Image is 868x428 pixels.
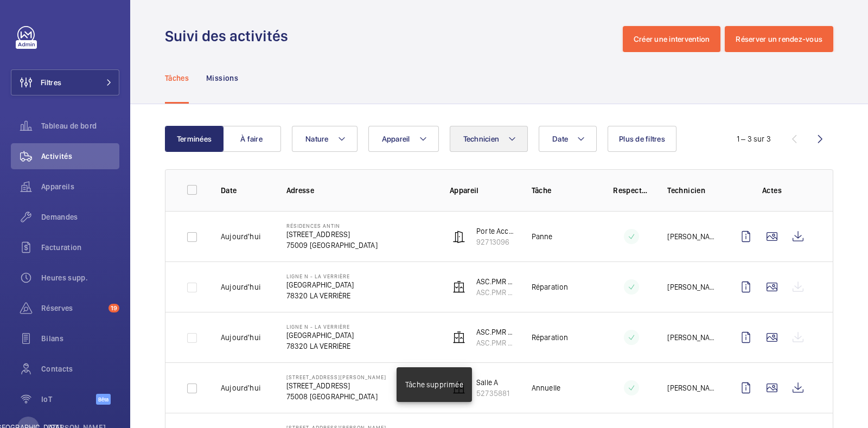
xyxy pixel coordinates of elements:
font: Réparation [532,333,569,342]
font: 78320 LA VERRIÈRE [286,291,351,300]
font: Terminées [177,135,212,143]
font: Réserver un rendez-vous [736,35,822,43]
button: Appareil [368,126,439,152]
font: 75009 [GEOGRAPHIC_DATA] [286,241,378,250]
font: ASC.PMR 4609 [476,288,526,297]
img: elevator.svg [452,331,465,344]
font: Date [221,186,237,195]
font: Réserves [41,304,73,312]
font: Demandes [41,213,78,221]
font: Technicien [667,186,705,195]
font: Activités [41,152,72,161]
font: 1 – 3 sur 3 [737,135,771,143]
font: Aujourd'hui [221,283,261,291]
font: Actes [762,186,782,195]
font: Ligne N - La Verrière [286,323,350,330]
font: Plus de filtres [619,135,665,143]
button: Date [539,126,597,152]
font: [PERSON_NAME] [667,232,722,241]
font: Facturation [41,243,82,252]
font: Panne [532,232,553,241]
button: Créer une intervention [623,26,721,52]
button: À faire [222,126,281,152]
font: 75008 [GEOGRAPHIC_DATA] [286,392,378,401]
font: Contacts [41,365,73,373]
font: Tableau de bord [41,122,97,130]
font: 19 [111,304,117,312]
font: Porte Accordéon Accès Parking [476,227,583,235]
font: [GEOGRAPHIC_DATA] [286,331,354,340]
font: Tâche [532,186,552,195]
font: Annuelle [532,384,560,392]
font: IoT [41,395,52,404]
font: Créer une intervention [634,35,710,43]
font: 78320 LA VERRIÈRE [286,342,351,350]
button: Terminées [165,126,224,152]
font: [GEOGRAPHIC_DATA] [286,280,354,289]
font: Filtres [41,78,61,87]
font: [STREET_ADDRESS] [286,381,350,390]
font: Aujourd'hui [221,232,261,241]
font: Réparation [532,283,569,291]
font: [PERSON_NAME] [667,384,722,392]
font: Adresse [286,186,314,195]
font: ASC.PMR 4609 [476,328,526,336]
font: Suivi des activités [165,27,288,45]
font: Heures supp. [41,273,88,282]
font: ASC.PMR 4609 [476,338,526,347]
font: Appareil [450,186,479,195]
font: Bêta [98,396,108,403]
font: Bilans [41,334,63,343]
font: Appareil [382,135,410,143]
font: 92713096 [476,238,509,246]
font: [PERSON_NAME] [667,283,722,291]
font: Date [552,135,568,143]
button: Nature [292,126,358,152]
font: ASC.PMR 4609 [476,277,526,286]
font: Résidences Antin [286,222,340,229]
button: Plus de filtres [608,126,676,152]
font: Nature [305,135,329,143]
font: [PERSON_NAME] [667,333,722,342]
button: Technicien [450,126,528,152]
font: Missions [206,74,238,82]
font: Technicien [463,135,500,143]
font: [STREET_ADDRESS][PERSON_NAME] [286,374,386,380]
font: Respecter le délai [613,186,675,195]
font: À faire [240,135,263,143]
button: Filtres [11,69,119,95]
font: Appareils [41,182,74,191]
font: Aujourd'hui [221,384,261,392]
font: [STREET_ADDRESS] [286,230,350,239]
font: Tâche supprimée [405,380,463,389]
font: Aujourd'hui [221,333,261,342]
font: Tâches [165,74,189,82]
img: automatic_door.svg [452,230,465,243]
button: Réserver un rendez-vous [725,26,833,52]
img: elevator.svg [452,280,465,293]
font: Ligne N - La Verrière [286,273,350,279]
